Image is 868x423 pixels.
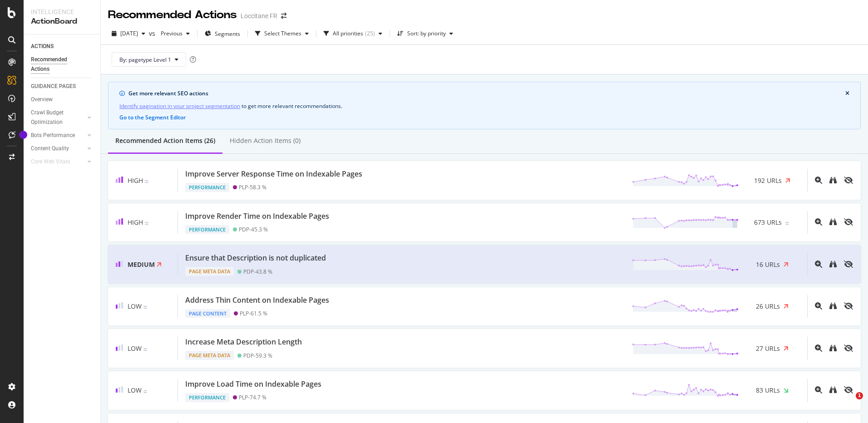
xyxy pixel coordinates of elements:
[264,31,301,36] div: Select Themes
[185,253,326,263] div: Ensure that Description is not duplicated
[243,352,272,359] div: PDP - 59.3 %
[829,344,837,353] a: binoculars
[252,26,312,41] button: Select Themes
[128,260,155,269] span: Medium
[815,261,822,268] div: magnifying-glass-plus
[215,30,240,38] span: Segments
[815,386,822,393] div: magnifying-glass-plus
[108,7,237,23] div: Recommended Actions
[239,226,268,233] div: PDP - 45.3 %
[185,379,321,389] div: Improve Load Time on Indexable Pages
[829,218,837,226] a: binoculars
[844,302,853,310] div: eye-slash
[844,177,853,184] div: eye-slash
[815,302,822,310] div: magnifying-glass-plus
[185,393,229,402] div: Performance
[31,108,85,127] a: Crawl Budget Optimization
[829,261,837,268] div: binoculars
[844,386,853,393] div: eye-slash
[119,114,186,121] button: Go to the Segment Editor
[829,260,837,269] a: binoculars
[756,260,780,269] span: 16 URLs
[844,344,853,352] div: eye-slash
[31,144,69,153] div: Content Quality
[31,7,93,16] div: Intelligence
[145,222,148,225] img: Equal
[119,56,171,64] span: By: pagetype Level 1
[394,26,457,41] button: Sort: by priority
[185,225,229,234] div: Performance
[239,184,266,191] div: PLP - 58.3 %
[157,30,182,37] span: Previous
[185,267,234,276] div: Page Meta Data
[185,295,329,305] div: Address Thin Content on Indexable Pages
[754,176,782,185] span: 192 URLs
[19,131,27,139] div: Tooltip anchor
[128,218,143,226] span: High
[31,82,94,91] a: GUIDANCE PAGES
[240,310,267,317] div: PLP - 61.5 %
[31,42,54,51] div: ACTIONS
[281,13,286,19] div: arrow-right-arrow-left
[31,157,70,167] div: Core Web Vitals
[856,392,863,399] span: 1
[365,31,375,36] div: ( 25 )
[128,176,143,185] span: High
[31,95,94,104] a: Overview
[241,11,277,20] div: Loccitane FR
[843,89,852,98] button: close banner
[243,268,272,275] div: PDP - 43.8 %
[829,386,837,394] a: binoculars
[185,337,302,347] div: Increase Meta Description Length
[31,55,94,74] a: Recommended Actions
[239,394,266,401] div: PLP - 74.7 %
[112,52,186,67] button: By: pagetype Level 1
[115,136,215,145] div: Recommended Action Items (26)
[128,302,142,310] span: Low
[815,218,822,226] div: magnifying-glass-plus
[31,42,94,51] a: ACTIONS
[844,261,853,268] div: eye-slash
[829,302,837,310] div: binoculars
[756,386,780,395] span: 83 URLs
[108,82,861,129] div: info banner
[31,144,85,153] a: Content Quality
[754,218,782,227] span: 673 URLs
[185,211,329,221] div: Improve Render Time on Indexable Pages
[815,177,822,184] div: magnifying-glass-plus
[829,302,837,310] a: binoculars
[149,29,157,38] span: vs
[829,218,837,226] div: binoculars
[201,26,244,41] button: Segments
[31,95,53,104] div: Overview
[31,108,79,127] div: Crawl Budget Optimization
[185,351,234,360] div: Page Meta Data
[829,386,837,393] div: binoculars
[31,16,93,27] div: ActionBoard
[157,26,193,41] button: Previous
[143,348,147,351] img: Equal
[320,26,386,41] button: All priorities(25)
[31,82,76,91] div: GUIDANCE PAGES
[119,101,849,111] div: to get more relevant recommendations .
[128,344,142,353] span: Low
[407,31,446,36] div: Sort: by priority
[31,131,75,140] div: Bots Performance
[829,344,837,352] div: binoculars
[143,390,147,393] img: Equal
[815,344,822,352] div: magnifying-glass-plus
[756,344,780,353] span: 27 URLs
[829,177,837,184] div: binoculars
[128,386,142,394] span: Low
[185,169,362,179] div: Improve Server Response Time on Indexable Pages
[785,222,789,225] img: Equal
[119,101,240,111] a: Identify pagination in your project segmentation
[31,55,85,74] div: Recommended Actions
[185,309,230,318] div: Page Content
[844,218,853,226] div: eye-slash
[120,30,138,37] span: 2025 Aug. 23rd
[31,131,85,140] a: Bots Performance
[185,183,229,192] div: Performance
[143,306,147,309] img: Equal
[829,176,837,185] a: binoculars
